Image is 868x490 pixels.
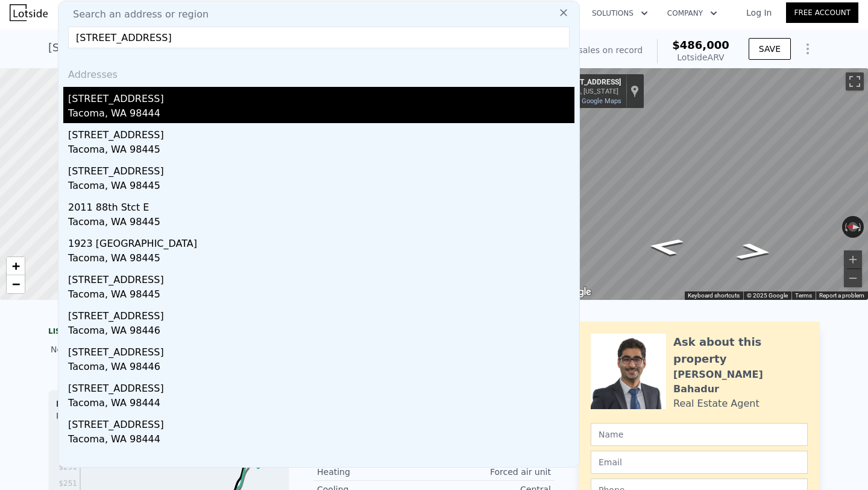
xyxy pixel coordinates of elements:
[68,232,574,251] div: 1923 [GEOGRAPHIC_DATA]
[317,466,434,478] div: Heating
[688,291,740,300] button: Keyboard shortcuts
[68,304,574,323] div: [STREET_ADDRESS]
[796,37,820,61] button: Show Options
[68,360,574,377] div: Tacoma, WA 98446
[68,123,574,142] div: [STREET_ADDRESS]
[68,377,574,396] div: [STREET_ADDRESS]
[672,39,729,51] span: $486,000
[68,340,574,360] div: [STREET_ADDRESS]
[63,7,209,22] span: Search an address or region
[48,326,289,339] div: LISTING & SALE HISTORY
[48,39,266,56] div: [STREET_ADDRESS] , Tacoma , WA 98404
[68,287,574,304] div: Tacoma, WA 98445
[844,250,862,269] button: Zoom in
[10,4,48,21] img: Lotside
[582,2,658,24] button: Solutions
[56,398,281,410] div: Houses Median Sale
[844,269,862,287] button: Zoom out
[786,2,858,23] a: Free Account
[68,215,574,232] div: Tacoma, WA 98445
[556,97,621,105] a: View on Google Maps
[556,87,621,95] div: Tacoma, [US_STATE]
[7,257,25,275] a: Zoom in
[672,51,729,63] div: Lotside ARV
[68,323,574,340] div: Tacoma, WA 98446
[795,292,812,299] a: Terms (opens in new tab)
[434,466,551,478] div: Forced air unit
[732,7,786,19] a: Log In
[722,239,788,264] path: Go South, E L St
[68,179,574,196] div: Tacoma, WA 98445
[591,451,808,474] input: Email
[68,268,574,287] div: [STREET_ADDRESS]
[68,159,574,179] div: [STREET_ADDRESS]
[12,258,20,273] span: +
[749,38,791,60] button: SAVE
[68,27,570,48] input: Enter an address, city, region, neighborhood or zip code
[58,463,77,471] tspan: $291
[63,58,574,87] div: Addresses
[673,367,808,396] div: [PERSON_NAME] Bahadur
[56,410,169,429] div: Price per Square Foot
[12,276,20,291] span: −
[658,2,727,24] button: Company
[552,68,868,300] div: Map
[68,413,574,432] div: [STREET_ADDRESS]
[858,216,864,238] button: Rotate clockwise
[68,196,574,215] div: 2011 88th Stct E
[841,221,864,232] button: Reset the view
[68,396,574,413] div: Tacoma, WA 98444
[673,396,759,411] div: Real Estate Agent
[68,251,574,268] div: Tacoma, WA 98445
[846,72,864,91] button: Toggle fullscreen view
[842,216,849,238] button: Rotate counterclockwise
[68,106,574,123] div: Tacoma, WA 98444
[7,275,25,293] a: Zoom out
[819,292,864,299] a: Report a problem
[68,87,574,106] div: [STREET_ADDRESS]
[68,142,574,159] div: Tacoma, WA 98445
[673,334,808,367] div: Ask about this property
[631,84,639,98] a: Show location on map
[48,339,289,360] div: No sales history record for this property.
[632,234,699,259] path: Go North, E L St
[591,423,808,446] input: Name
[556,78,621,87] div: [STREET_ADDRESS]
[58,479,77,488] tspan: $251
[68,432,574,449] div: Tacoma, WA 98444
[552,68,868,300] div: Street View
[747,292,788,299] span: © 2025 Google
